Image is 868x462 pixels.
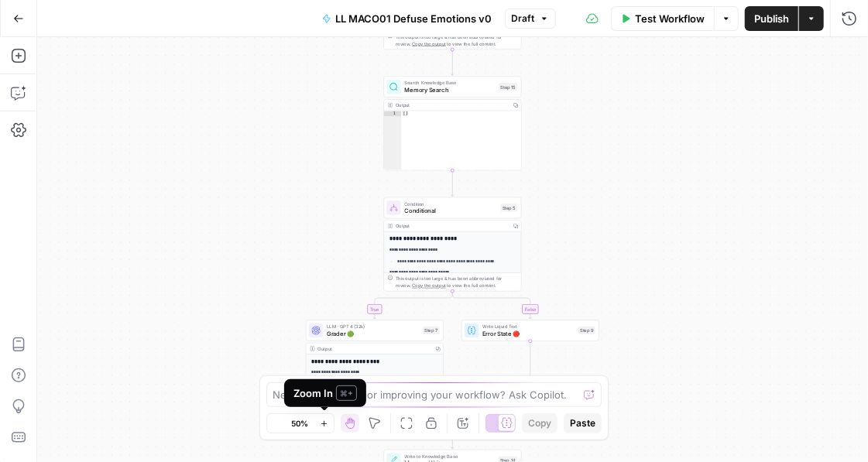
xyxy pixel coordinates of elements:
div: Step 7 [423,327,440,334]
span: Copy the output [412,283,446,289]
div: This output is too large & has been abbreviated for review. to view the full content. [396,275,517,289]
div: Output [317,345,430,352]
span: Test Workflow [635,11,705,26]
span: Condition [404,200,496,207]
span: Conditional [404,207,496,215]
span: Draft [512,12,535,26]
div: Output [396,101,508,108]
span: Copy [528,416,551,430]
span: Write to Knowledge Base [404,453,495,460]
span: Publish [754,11,789,26]
div: Step 15 [499,83,517,91]
span: LLM · GPT 4 (32k) [327,323,419,330]
div: Step 9 [578,327,595,334]
g: Edge from step_5 to step_7 [373,291,452,319]
button: Draft [505,9,556,29]
span: Memory Search [404,86,495,94]
button: Publish [745,6,798,31]
g: Edge from step_5 to step_9 [452,291,531,319]
div: Output [396,222,508,229]
g: Edge from step_15 to step_5 [451,170,454,196]
span: Error State 🔴 [482,329,575,337]
g: Edge from step_5-conditional-end to step_14 [451,433,454,449]
button: Test Workflow [611,6,714,31]
span: LL MACO01 Defuse Emotions v0 [336,11,492,26]
button: Paste [564,413,602,433]
g: Edge from step_11 to step_15 [451,50,454,75]
div: Search Knowledge BaseMemory SearchStep 15Output[] [383,76,521,170]
div: 1 [384,111,401,116]
div: Write Liquid TextError State 🔴Step 9 [461,320,599,341]
span: Copy the output [412,41,446,46]
span: Grader 🟢 [327,329,419,337]
div: This output is too large & has been abbreviated for review. to view the full content. [396,33,517,47]
span: Search Knowledge Base [404,80,495,87]
button: Copy [522,413,558,433]
span: Paste [570,416,595,430]
button: LL MACO01 Defuse Emotions v0 [313,6,502,31]
div: Step 5 [501,204,518,211]
span: 50% [292,417,309,429]
span: Write Liquid Text [482,323,575,330]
